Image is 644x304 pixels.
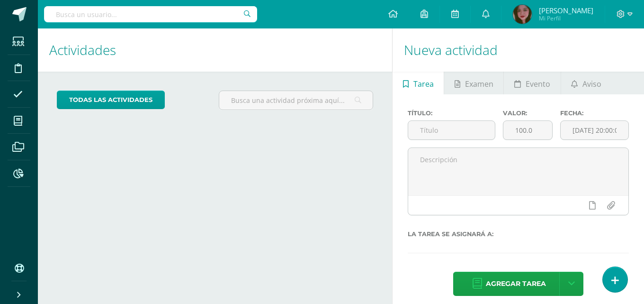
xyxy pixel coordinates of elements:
a: Evento [504,72,560,94]
input: Puntos máximos [503,121,552,139]
input: Busca un usuario... [44,6,257,22]
input: Busca una actividad próxima aquí... [219,91,373,110]
span: Tarea [413,73,434,95]
input: Fecha de entrega [561,121,628,139]
a: Tarea [393,72,444,94]
label: La tarea se asignará a: [408,230,629,238]
h1: Nueva actividad [404,28,633,72]
span: Mi Perfil [539,14,593,22]
label: Fecha: [560,110,629,117]
span: Aviso [582,73,601,95]
img: ddaf081ffe516418b27efb77bf4d1e14.png [513,5,532,24]
a: Examen [444,72,503,94]
a: Aviso [561,72,612,94]
label: Título: [408,110,495,117]
span: Evento [526,73,550,95]
span: [PERSON_NAME] [539,6,593,15]
span: Agregar tarea [486,272,546,295]
input: Título [408,121,495,139]
span: Examen [465,73,493,95]
label: Valor: [503,110,553,117]
h1: Actividades [49,28,381,72]
a: todas las Actividades [57,91,165,109]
